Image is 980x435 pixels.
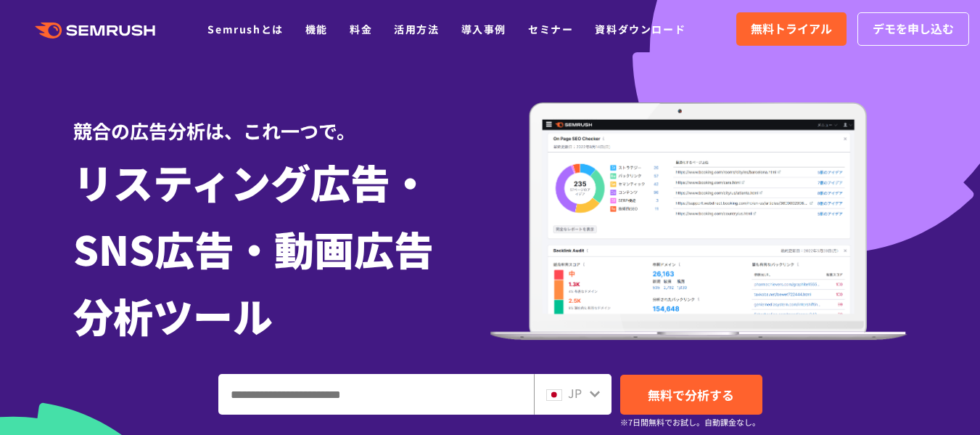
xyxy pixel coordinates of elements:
[620,375,762,415] a: 無料で分析する
[73,94,490,145] div: 競合の広告分析は、これ一つで。
[305,22,328,36] a: 機能
[857,12,969,46] a: デモを申し込む
[528,22,573,36] a: セミナー
[350,22,372,36] a: 料金
[219,375,533,414] input: ドメイン、キーワードまたはURLを入力してください
[568,384,582,402] span: JP
[620,415,760,429] small: ※7日間無料でお試し。自動課金なし。
[751,20,832,38] span: 無料トライアル
[736,12,847,46] a: 無料トライアル
[648,386,734,404] span: 無料で分析する
[873,20,954,38] span: デモを申し込む
[394,22,439,36] a: 活用方法
[595,22,685,36] a: 資料ダウンロード
[461,22,506,36] a: 導入事例
[73,148,490,349] h1: リスティング広告・ SNS広告・動画広告 分析ツール
[207,22,283,36] a: Semrushとは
